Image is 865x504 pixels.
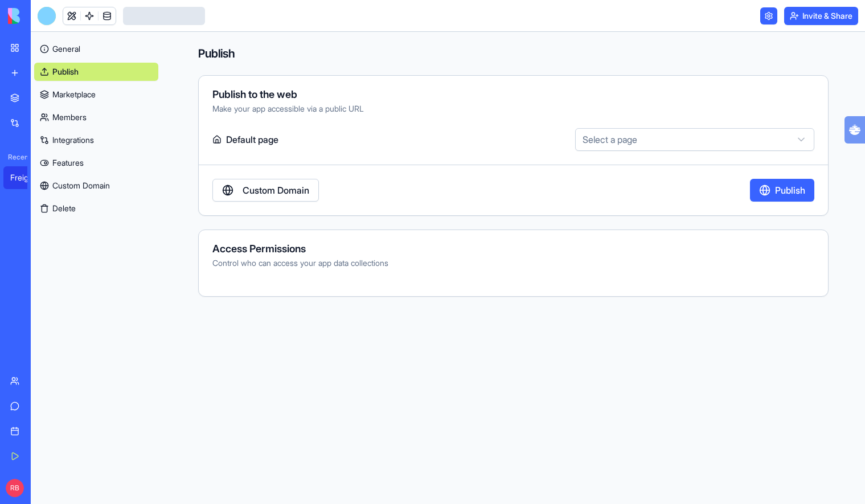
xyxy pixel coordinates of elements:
[212,128,571,151] label: Default page
[6,479,24,497] span: RB
[34,154,158,172] a: Features
[34,131,158,149] a: Integrations
[212,257,814,269] div: Control who can access your app data collections
[8,8,79,24] img: logo
[34,40,158,58] a: General
[212,179,319,202] a: Custom Domain
[212,103,814,114] div: Make your app accessible via a public URL
[198,46,829,62] h4: Publish
[3,166,49,189] a: Freight Command Center
[3,153,27,162] span: Recent
[34,199,158,218] button: Delete
[212,244,814,254] div: Access Permissions
[34,63,158,81] a: Publish
[784,7,858,25] button: Invite & Share
[212,89,814,100] div: Publish to the web
[10,172,42,183] div: Freight Command Center
[34,108,158,126] a: Members
[34,177,158,195] a: Custom Domain
[750,179,814,202] button: Publish
[34,85,158,104] a: Marketplace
